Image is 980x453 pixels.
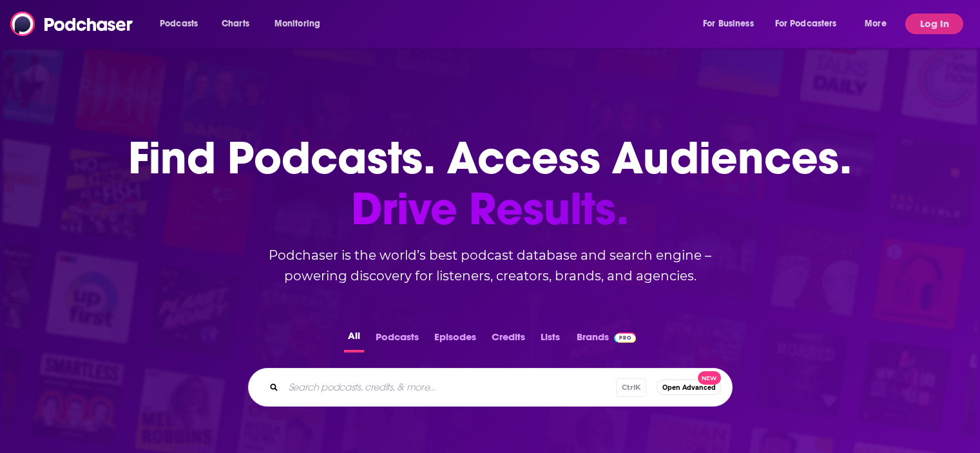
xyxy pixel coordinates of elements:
[905,14,963,34] button: Log In
[430,327,480,352] button: Episodes
[128,133,852,235] h1: Find Podcasts. Access Audiences.
[151,14,215,34] button: open menu
[128,184,852,235] span: Drive Results.
[703,15,754,33] span: For Business
[698,371,721,385] span: New
[614,333,637,343] img: Podchaser Pro
[160,15,198,33] span: Podcasts
[662,384,716,391] span: Open Advanced
[767,14,856,34] button: open menu
[344,327,364,352] button: All
[577,327,637,352] a: BrandsPodchaser Pro
[488,327,529,352] button: Credits
[537,327,564,352] button: Lists
[856,14,903,34] button: open menu
[283,377,616,398] input: Search podcasts, credits, & more...
[233,245,748,286] h2: Podchaser is the world’s best podcast database and search engine – powering discovery for listene...
[265,14,337,34] button: open menu
[222,15,249,33] span: Charts
[10,12,134,36] img: Podchaser - Follow, Share and Rate Podcasts
[657,380,722,395] button: Open AdvancedNew
[865,15,887,33] span: More
[248,368,733,407] div: Search podcasts, credits, & more...
[616,378,646,397] span: Ctrl K
[372,327,423,352] button: Podcasts
[694,14,770,34] button: open menu
[274,15,320,33] span: Monitoring
[213,14,257,34] a: Charts
[775,15,837,33] span: For Podcasters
